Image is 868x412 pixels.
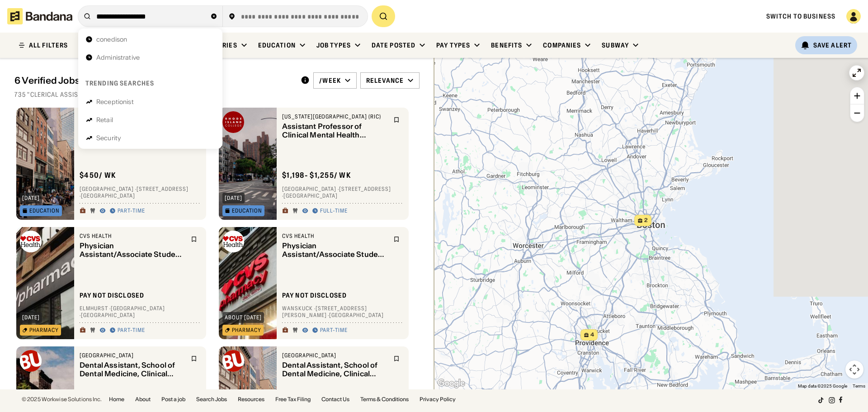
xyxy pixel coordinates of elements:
a: About [135,397,151,402]
img: Bandana logotype [7,8,72,24]
img: Google [436,378,466,389]
div: 6 Verified Jobs [14,75,293,86]
div: $ 450 / wk [80,170,116,180]
div: Physician Assistant/Associate Student Clinical Rotation (2025) [80,242,185,259]
div: [GEOGRAPHIC_DATA] [80,352,185,359]
div: about [DATE] [225,315,262,320]
div: Administrative [96,54,140,61]
div: Pharmacy [232,327,261,333]
a: Terms (opens in new tab) [853,384,865,388]
button: Map camera controls [845,360,863,379]
img: CVS Health logo [20,231,42,252]
div: Wanskuck · [STREET_ADDRESS][PERSON_NAME] · [GEOGRAPHIC_DATA] [282,305,403,319]
a: Resources [238,397,264,402]
div: Retail [96,117,113,123]
div: Dental Assistant, School of Dental Medicine, Clinical Affairs [80,361,185,378]
a: Home [109,397,124,402]
a: Terms & Conditions [360,397,409,402]
div: [DATE] [225,195,242,201]
span: 4 [590,331,594,339]
img: Boston University logo [20,350,42,372]
a: Contact Us [321,397,349,402]
div: Education [29,208,60,213]
div: Security [96,135,121,141]
div: Subway [602,41,629,49]
div: Companies [543,41,581,49]
div: Job Types [316,41,351,49]
div: grid [14,104,420,389]
div: Date Posted [372,41,415,49]
div: Pay not disclosed [80,291,144,299]
div: Part-time [118,327,145,334]
div: Full-time [320,208,348,215]
div: Receptionist [96,99,134,105]
div: [DATE] [22,195,40,201]
div: © 2025 Workwise Solutions Inc. [22,397,102,402]
span: 2 [644,217,648,224]
div: [DATE] [22,315,40,320]
div: Education [258,41,296,49]
img: CVS Health logo [222,231,244,252]
div: Save Alert [813,41,852,49]
div: Relevance [366,76,404,85]
a: Privacy Policy [420,397,456,402]
div: [GEOGRAPHIC_DATA] · [STREET_ADDRESS] · [GEOGRAPHIC_DATA] [80,185,201,199]
div: /week [319,76,341,85]
a: Post a job [161,397,185,402]
a: Search Jobs [196,397,227,402]
div: [GEOGRAPHIC_DATA] · [STREET_ADDRESS] · [GEOGRAPHIC_DATA] [282,185,403,199]
div: CVS Health [80,232,185,240]
div: Elmhurst · [GEOGRAPHIC_DATA] · [GEOGRAPHIC_DATA] [80,305,201,319]
div: [GEOGRAPHIC_DATA] [282,352,388,359]
div: CVS Health [282,232,388,240]
div: Dental Assistant, School of Dental Medicine, Clinical Affairs [282,361,388,378]
a: Switch to Business [766,12,835,20]
div: Part-time [118,208,145,215]
div: conedison [96,36,127,43]
div: ALL FILTERS [29,42,68,48]
div: Assistant Professor of Clinical Mental Health Counseling [282,122,388,139]
div: Benefits [491,41,522,49]
div: Education [232,208,262,213]
div: Trending searches [85,79,154,87]
a: Free Tax Filing [275,397,311,402]
div: Pay Types [436,41,470,49]
div: [US_STATE][GEOGRAPHIC_DATA] (RIC) [282,113,388,120]
div: 735 "Clerical Assistant" jobs on [DOMAIN_NAME] [14,90,420,99]
div: Part-time [320,327,348,334]
div: $ 1,198 - $1,255 / wk [282,170,351,180]
a: Open this area in Google Maps (opens a new window) [436,378,466,389]
span: Map data ©2025 Google [798,384,847,388]
div: Pay not disclosed [282,291,347,299]
div: Physician Assistant/Associate Student Clinical Rotation (2025) [282,242,388,259]
img: Rhode Island College (RIC) logo [222,111,244,133]
img: Boston University logo [222,350,244,372]
div: Pharmacy [29,327,59,333]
